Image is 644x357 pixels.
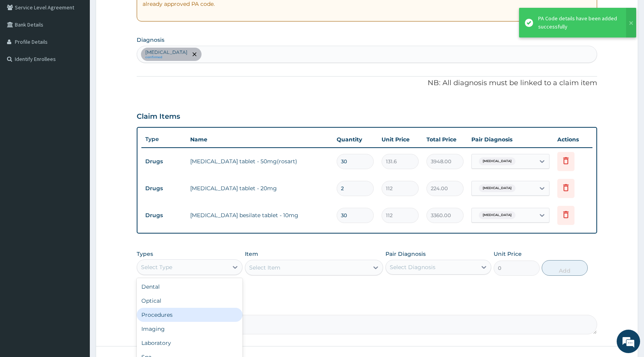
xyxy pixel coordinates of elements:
th: Pair Diagnosis [467,132,553,147]
div: Imaging [137,322,243,336]
label: Diagnosis [137,36,164,44]
th: Unit Price [378,132,423,147]
small: confirmed [145,55,187,59]
td: [MEDICAL_DATA] besilate tablet - 10mg [186,207,333,223]
label: Pair Diagnosis [385,250,426,258]
div: Chat with us now [41,44,131,54]
th: Total Price [423,132,467,147]
td: [MEDICAL_DATA] tablet - 20mg [186,180,333,196]
label: Types [137,251,153,257]
th: Actions [553,132,592,147]
td: Drugs [141,208,186,223]
h3: Claim Items [137,112,180,121]
th: Name [186,132,333,147]
span: [MEDICAL_DATA] [479,211,516,219]
td: Drugs [141,181,186,196]
td: Drugs [141,154,186,169]
div: PA Code details have been added successfully [538,14,619,31]
p: [MEDICAL_DATA] [145,49,187,55]
th: Type [141,132,186,146]
label: Comment [137,304,597,311]
div: Laboratory [137,336,243,350]
p: NB: All diagnosis must be linked to a claim item [137,78,597,88]
img: d_794563401_company_1708531726252_794563401 [14,39,32,59]
span: We're online! [45,98,108,177]
button: Add [542,260,588,276]
th: Quantity [333,132,378,147]
td: [MEDICAL_DATA] tablet - 50mg(rosart) [186,154,333,169]
div: Select Diagnosis [390,263,435,271]
div: Select Type [141,263,172,271]
div: Optical [137,294,243,308]
div: Minimize live chat window [128,4,147,23]
div: Dental [137,280,243,294]
label: Item [245,250,258,258]
label: Unit Price [494,250,522,258]
span: remove selection option [191,51,198,58]
textarea: Type your message and hit 'Enter' [4,213,149,241]
span: [MEDICAL_DATA] [479,184,516,192]
div: Procedures [137,308,243,322]
span: [MEDICAL_DATA] [479,157,516,165]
